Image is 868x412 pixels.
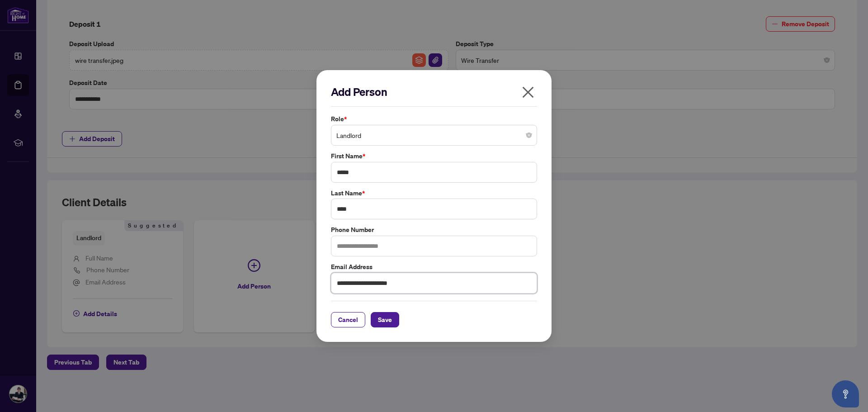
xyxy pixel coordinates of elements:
span: Save [378,313,392,327]
span: close [521,85,535,99]
span: Cancel [338,313,358,327]
label: Role [331,114,537,124]
button: Cancel [331,312,365,327]
label: Last Name [331,188,537,198]
h2: Add Person [331,85,537,99]
button: Save [371,312,399,327]
button: Open asap [832,380,859,407]
label: First Name [331,151,537,161]
label: Phone Number [331,225,537,235]
span: Landlord [336,127,532,144]
span: close-circle [526,133,532,138]
label: Email Address [331,262,537,272]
